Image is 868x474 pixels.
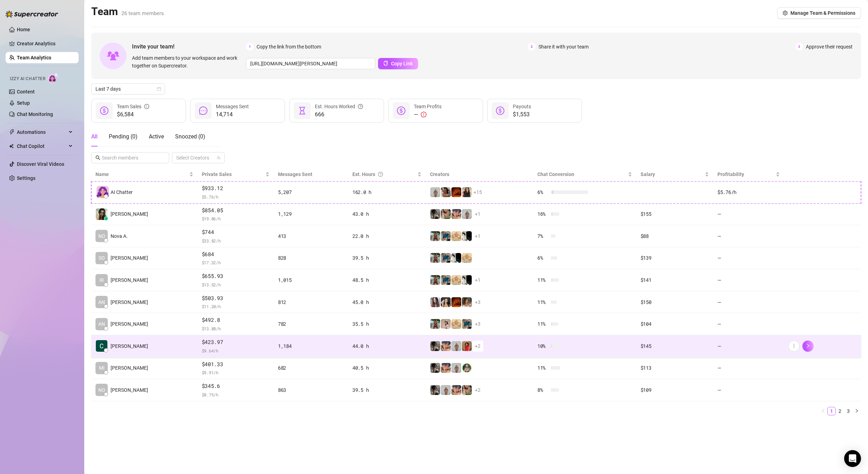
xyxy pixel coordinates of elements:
div: 35.5 h [352,320,422,328]
img: Chat Copilot [9,144,14,149]
div: $113 [641,364,709,372]
td: — [713,335,784,357]
img: Barbi [462,209,472,219]
div: Est. Hours Worked [315,103,363,110]
img: Barbi [430,187,440,197]
span: 10 % [537,342,549,350]
td: — [713,269,784,291]
div: 863 [278,386,344,394]
div: 45.0 h [352,298,422,306]
span: [PERSON_NAME] [111,210,148,218]
span: 666 [315,110,363,119]
img: anaxmei [441,319,451,329]
span: [PERSON_NAME] [111,276,148,284]
img: dreamsofleana [441,209,451,219]
span: right [855,409,859,413]
span: Invite your team! [132,42,246,51]
img: Joy Gabrielle P… [96,208,107,220]
img: bonnierides [451,209,461,219]
img: Barbi [451,363,461,373]
a: Team Analytics [17,55,51,60]
span: dollar-circle [397,106,405,115]
span: $854.05 [202,206,270,215]
div: 22.0 h [352,232,422,240]
span: Profitability [717,171,744,177]
img: aurorahaze [430,297,440,307]
span: question-circle [378,170,383,178]
span: AN [98,320,105,328]
span: Copy the link from the bottom [257,43,321,51]
span: $492.8 [202,316,270,324]
a: Chat Monitoring [17,111,53,117]
span: Approve their request [806,43,853,51]
span: search [95,155,100,160]
li: 2 [836,407,844,415]
span: [PERSON_NAME] [111,298,148,306]
td: — [713,357,784,379]
span: Messages Sent [278,171,312,177]
img: Actually.Maria [451,275,461,285]
img: Cecil Capuchino [96,340,107,352]
span: + 3 [475,320,481,328]
td: — [713,291,784,313]
span: Nova A. [111,232,128,240]
img: comicaltaco [451,253,461,263]
span: + 1 [475,210,481,218]
span: Manage Team & Permissions [790,10,855,16]
div: 1,184 [278,342,344,350]
div: $109 [641,386,709,394]
a: 3 [844,407,852,415]
span: Name [95,170,188,178]
div: Est. Hours [352,170,416,178]
span: NO [98,232,105,240]
span: + 1 [475,232,481,240]
span: question-circle [358,103,363,110]
div: 413 [278,232,344,240]
div: 828 [278,254,344,262]
td: — [713,203,784,226]
span: Salary [641,171,655,177]
span: 8 % [537,386,549,394]
span: $655.93 [202,272,270,280]
div: 44.0 h [352,342,422,350]
img: AI Chatter [48,73,59,83]
img: Libby [430,275,440,285]
img: diandradelgado [462,187,472,197]
button: right [853,407,861,415]
div: $5.76 /h [717,188,780,196]
button: left [819,407,827,415]
span: $744 [202,228,270,236]
span: [PERSON_NAME] [111,254,148,262]
span: copy [383,61,388,66]
span: Add team members to your workspace and work together on Supercreator. [132,54,243,70]
img: vipchocolate [451,187,461,197]
span: hourglass [298,106,306,115]
span: team [217,156,221,160]
div: 39.5 h [352,386,422,394]
span: dollar-circle [496,106,504,115]
span: Chat Copilot [17,141,67,152]
span: Snoozed ( 0 ) [175,133,205,140]
span: right [806,343,810,348]
span: 6 % [537,188,549,196]
span: 11 % [537,276,549,284]
span: 14,714 [216,110,249,119]
span: + 2 [475,342,481,350]
span: Share it with your team [538,43,589,51]
span: $ 9.91 /h [202,369,270,376]
a: Settings [17,175,35,181]
div: Open Intercom Messenger [844,450,861,467]
span: Chat Conversion [537,171,574,177]
td: — [713,313,784,335]
span: more [791,343,796,348]
div: $155 [641,210,709,218]
th: Creators [426,168,533,181]
img: queendlish [441,187,451,197]
img: comicaltaco [462,275,472,285]
li: 3 [844,407,853,415]
div: $139 [641,254,709,262]
img: dreamsofleana [462,385,472,395]
span: AN [98,298,105,306]
span: $ 5.76 /h [202,193,270,200]
span: Active [149,133,164,140]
